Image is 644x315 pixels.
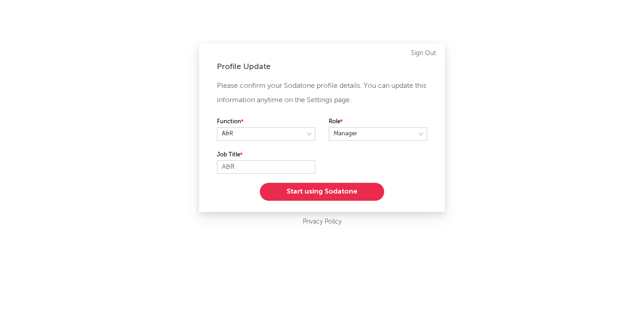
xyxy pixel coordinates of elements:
a: Privacy Policy [303,216,342,228]
div: Profile Update [217,61,427,72]
a: Sign Out [411,48,436,59]
label: Role [329,117,427,127]
p: Please confirm your Sodatone profile details. You can update this information anytime on the Sett... [217,79,427,108]
button: Start using Sodatone [260,183,384,201]
label: Function [217,117,315,127]
label: Job Title [217,150,315,160]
